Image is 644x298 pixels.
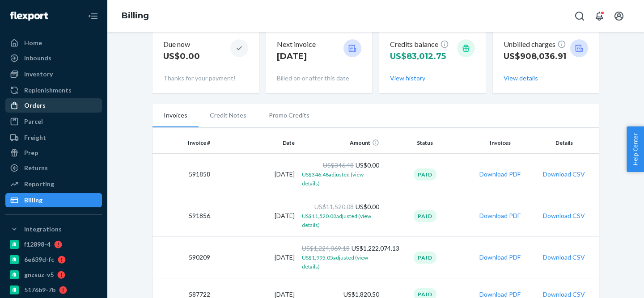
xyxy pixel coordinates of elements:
div: Orders [24,101,46,110]
div: Paid [414,252,436,264]
span: US$11,520.08 [314,203,354,210]
button: US$1,995.05adjusted (view details) [302,253,379,271]
div: Replenishments [24,86,72,95]
button: Download PDF [479,170,521,179]
td: [DATE] [214,154,298,195]
button: Download CSV [543,211,585,220]
a: Replenishments [5,83,102,97]
p: Due now [163,39,200,50]
a: 6e639d-fc [5,252,102,267]
button: Download PDF [479,253,521,262]
td: US$0.00 [298,195,383,237]
button: US$346.48adjusted (view details) [302,170,379,188]
button: Open Search Box [571,7,589,25]
span: US$1,995.05 adjusted (view details) [302,254,368,270]
th: Invoices [467,132,533,154]
button: Open notifications [590,7,608,25]
a: Billing [5,193,102,207]
a: Home [5,36,102,50]
div: f12898-4 [24,240,51,249]
img: Flexport logo [10,12,48,21]
li: Invoices [153,104,199,127]
span: US$11,520.08 adjusted (view details) [302,213,371,228]
a: f12898-4 [5,237,102,252]
li: Credit Notes [199,104,258,126]
a: gnzsuz-v5 [5,268,102,282]
ol: breadcrumbs [114,3,156,29]
p: Unbilled charges [504,39,566,50]
div: Paid [414,210,436,222]
button: View history [390,74,425,83]
div: Inbounds [24,54,51,63]
button: US$11,520.08adjusted (view details) [302,211,379,229]
div: 6e639d-fc [24,255,54,264]
button: Integrations [5,222,102,236]
p: Next invoice [277,39,316,50]
p: US$0.00 [163,50,200,62]
td: [DATE] [214,237,298,278]
div: Prep [24,148,38,157]
div: Billing [24,196,42,205]
a: Reporting [5,177,102,191]
td: 591856 [153,195,214,237]
button: Help Center [627,126,644,172]
td: [DATE] [214,195,298,237]
button: Close Navigation [84,7,102,25]
span: US$346.48 adjusted (view details) [302,171,364,187]
div: Integrations [24,225,62,234]
div: gnzsuz-v5 [24,270,54,279]
th: Details [533,132,599,154]
td: 591858 [153,154,214,195]
div: Freight [24,133,46,142]
p: Thanks for your payment! [163,74,248,83]
td: 590209 [153,237,214,278]
div: Parcel [24,117,43,126]
td: US$0.00 [298,154,383,195]
a: Billing [122,11,149,21]
th: Invoice # [153,132,214,154]
a: Prep [5,146,102,160]
p: [DATE] [277,50,316,62]
a: Orders [5,98,102,113]
a: Parcel [5,114,102,129]
div: Home [24,38,42,47]
button: Download CSV [543,170,585,179]
a: Inbounds [5,51,102,65]
span: US$1,224,069.18 [302,244,350,252]
p: Billed on or after this date [277,74,362,83]
p: Credits balance [390,39,449,50]
p: US$908,036.91 [504,50,566,62]
button: Open account menu [610,7,628,25]
a: 5176b9-7b [5,283,102,297]
button: Download PDF [479,211,521,220]
button: View details [504,74,538,83]
div: Reporting [24,180,54,189]
div: Returns [24,164,48,172]
td: US$1,222,074.13 [298,237,383,278]
th: Status [383,132,467,154]
th: Amount [298,132,383,154]
span: US$346.48 [323,161,354,169]
a: Freight [5,130,102,145]
a: Inventory [5,67,102,81]
th: Date [214,132,298,154]
div: 5176b9-7b [24,285,55,294]
a: Returns [5,161,102,175]
div: Paid [414,168,436,180]
button: Download CSV [543,253,585,262]
li: Promo Credits [258,104,321,126]
div: Inventory [24,70,53,79]
span: US$83,012.75 [390,51,446,61]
